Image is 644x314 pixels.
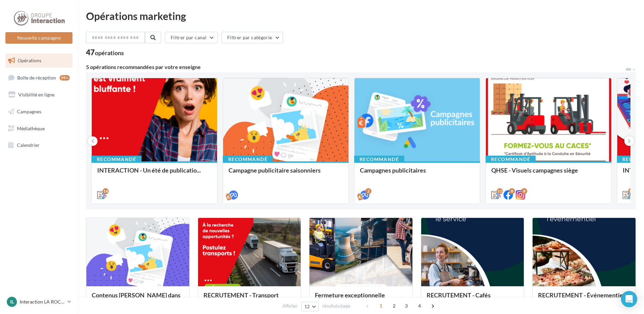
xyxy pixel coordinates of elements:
[491,166,578,174] span: QHSE - Visuels campagnes siège
[509,188,515,194] div: 8
[97,166,201,174] span: INTERACTION - Un été de publicatio...
[401,300,412,311] span: 3
[322,303,350,309] span: résultats/page
[282,303,298,309] span: Afficher
[628,188,634,194] div: 12
[427,291,491,299] span: RECRUTEMENT - Cafés
[375,300,386,311] span: 1
[17,74,56,80] span: Boîte de réception
[389,300,400,311] span: 2
[486,156,536,163] div: Recommandé
[4,105,74,119] a: Campagnes
[165,32,218,43] button: Filtrer par canal
[223,156,273,163] div: Recommandé
[5,32,72,44] button: Nouvelle campagne
[17,142,40,148] span: Calendrier
[4,53,74,68] a: Opérations
[18,92,55,97] span: Visibilité en ligne
[4,88,74,102] a: Visibilité en ligne
[60,75,70,81] div: 99+
[315,291,385,299] span: Fermeture exceptionnelle
[4,70,74,85] a: Boîte de réception99+
[365,188,371,194] div: 2
[497,188,503,194] div: 12
[18,58,41,63] span: Opérations
[354,156,404,163] div: Recommandé
[538,291,625,299] span: RECRUTEMENT - Événementiel
[103,188,109,194] div: 14
[17,125,45,131] span: Médiathèque
[360,166,426,174] span: Campagnes publicitaires
[86,11,636,21] div: Opérations marketing
[86,49,124,56] div: 47
[20,298,65,305] p: Interaction LA ROCHE SUR YON
[221,32,283,43] button: Filtrer par catégorie
[5,295,72,308] a: IL Interaction LA ROCHE SUR YON
[95,50,124,56] div: opérations
[203,291,279,299] span: RECRUTEMENT - Transport
[4,121,74,136] a: Médiathèque
[301,302,319,311] button: 12
[10,298,14,305] span: IL
[621,291,637,307] div: Open Intercom Messenger
[229,166,321,174] span: Campagne publicitaire saisonniers
[86,64,625,70] div: 5 opérations recommandées par votre enseigne
[4,138,74,152] a: Calendrier
[91,156,142,163] div: Recommandé
[414,300,425,311] span: 4
[521,188,527,194] div: 8
[17,109,41,114] span: Campagnes
[304,304,310,309] span: 12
